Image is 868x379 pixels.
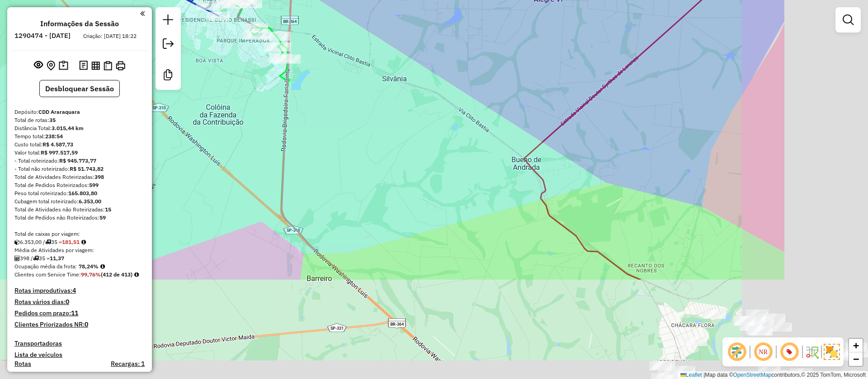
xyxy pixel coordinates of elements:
div: Custo total: [14,140,145,149]
span: | [703,372,705,378]
button: Visualizar Romaneio [102,59,114,72]
div: Total de Pedidos Roteirizados: [14,181,145,189]
h4: Transportadoras [14,340,145,347]
strong: 15 [105,206,111,213]
h4: Rotas improdutivas: [14,287,145,295]
a: Zoom out [849,352,863,366]
div: Map data © contributors,© 2025 TomTom, Microsoft [678,371,868,379]
i: Total de Atividades [14,256,20,261]
a: Leaflet [680,372,702,378]
a: Zoom in [849,339,863,352]
button: Desbloquear Sessão [39,80,120,97]
em: Rotas cross docking consideradas [134,272,139,277]
h4: Pedidos com prazo: [14,309,78,317]
strong: 59 [99,214,106,221]
div: Cubagem total roteirizado: [14,197,145,206]
span: Ocultar NR [752,341,774,363]
strong: 35 [49,117,56,123]
i: Total de rotas [45,239,51,245]
a: Exportar sessão [159,35,177,55]
img: Fluxo de ruas [805,345,819,359]
h4: Clientes Priorizados NR: [14,321,145,328]
strong: R$ 997.517,59 [41,149,78,156]
em: Média calculada utilizando a maior ocupação (%Peso ou %Cubagem) de cada rota da sessão. Rotas cro... [100,264,105,269]
div: Tempo total: [14,132,145,140]
div: Valor total: [14,149,145,157]
a: Nova sessão e pesquisa [159,11,177,31]
strong: 3.015,44 km [52,125,84,131]
h4: Recargas: 1 [111,360,145,368]
h4: Rotas vários dias: [14,298,145,306]
div: Total de Pedidos não Roteirizados: [14,214,145,222]
span: + [853,340,859,351]
strong: R$ 4.587,73 [42,141,73,148]
div: Criação: [DATE] 18:22 [80,32,140,40]
div: Distância Total: [14,124,145,132]
strong: 165.803,80 [68,190,97,197]
strong: 11 [71,309,78,317]
strong: 11,37 [50,255,64,262]
div: 6.353,00 / 35 = [14,238,145,246]
strong: 599 [89,182,99,188]
a: Criar modelo [159,66,177,86]
strong: 99,76% [81,271,101,278]
strong: 4 [72,286,76,295]
span: Clientes com Service Time: [14,271,81,278]
button: Imprimir Rotas [114,59,127,72]
button: Logs desbloquear sessão [77,59,90,73]
strong: 78,24% [79,263,99,270]
strong: R$ 945.773,77 [59,157,96,164]
button: Painel de Sugestão [57,59,70,73]
span: Exibir número da rota [778,341,800,363]
strong: 181,51 [62,239,80,245]
a: OpenStreetMap [733,372,772,378]
button: Centralizar mapa no depósito ou ponto de apoio [45,59,57,73]
span: Ocupação média da frota: [14,263,77,270]
img: Exibir/Ocultar setores [824,344,840,360]
a: Rotas [14,360,31,368]
div: 398 / 35 = [14,254,145,262]
div: Peso total roteirizado: [14,189,145,197]
strong: 238:54 [45,133,63,140]
i: Meta Caixas/viagem: 224,60 Diferença: -43,09 [81,239,86,245]
button: Visualizar relatório de Roteirização [90,59,102,71]
strong: 6.353,00 [79,198,101,205]
div: Média de Atividades por viagem: [14,246,145,254]
a: Exibir filtros [839,11,857,29]
i: Cubagem total roteirizado [14,239,20,245]
div: - Total roteirizado: [14,157,145,165]
div: Total de Atividades Roteirizadas: [14,173,145,181]
strong: R$ 51.743,82 [70,165,104,172]
h4: Lista de veículos [14,351,145,359]
strong: 0 [66,298,69,306]
strong: (412 de 413) [101,271,132,278]
i: Total de rotas [33,256,39,261]
div: - Total não roteirizado: [14,165,145,173]
strong: 398 [94,173,104,180]
button: Exibir sessão original [32,58,45,73]
h4: Informações da Sessão [40,19,119,28]
span: − [853,353,859,365]
div: Total de rotas: [14,116,145,124]
div: Total de caixas por viagem: [14,230,145,238]
div: Total de Atividades não Roteirizadas: [14,206,145,214]
strong: 0 [85,320,88,328]
strong: CDD Araraquara [38,108,80,115]
a: Clique aqui para minimizar o painel [140,8,145,19]
span: Exibir deslocamento [726,341,748,363]
div: Depósito: [14,108,145,116]
h6: 1290474 - [DATE] [14,32,71,40]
